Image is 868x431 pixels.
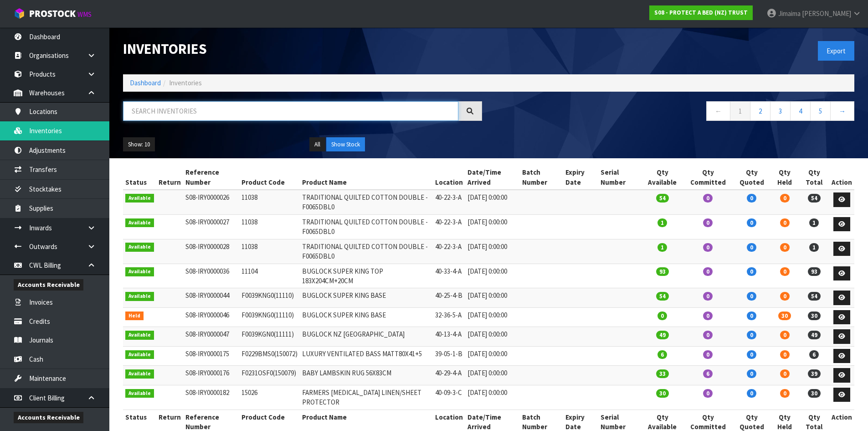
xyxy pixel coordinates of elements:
button: All [309,137,325,152]
span: 0 [703,312,713,320]
span: 0 [657,312,667,320]
span: 0 [780,267,790,276]
th: Status [123,165,156,190]
a: S08 - PROTECT A BED (NZ) TRUST [649,5,753,20]
th: Qty Available [641,165,683,190]
nav: Page navigation [496,101,855,124]
button: Show: 10 [123,137,155,152]
td: 11104 [239,264,300,288]
a: 4 [790,101,811,121]
td: [DATE] 0:00:00 [465,327,520,347]
span: 0 [747,243,756,252]
td: [DATE] 0:00:00 [465,288,520,308]
td: F0039KGN0 [239,327,300,347]
span: Accounts Receivable [14,279,83,291]
td: S08-IRY0000026 [183,190,240,214]
span: 0 [780,194,790,203]
span: 54 [808,292,821,301]
span: 0 [780,218,790,227]
td: [DATE] 0:00:00 [465,366,520,385]
th: Expiry Date [563,165,598,190]
small: WMS [77,10,92,19]
span: 0 [780,331,790,339]
td: 39-05-1-B [433,346,465,366]
span: 93 [808,267,821,276]
span: Held [125,312,144,321]
button: Export [818,41,854,61]
td: [DATE] 0:00:00 [465,190,520,214]
span: 0 [703,389,713,398]
a: 1 [730,101,750,121]
span: 1 [657,243,667,252]
td: S08-IRY0000047 [183,327,240,347]
span: [PERSON_NAME] [802,9,851,18]
th: Qty Committed [683,165,733,190]
th: Product Code [239,165,300,190]
td: S08-IRY0000028 [183,239,240,264]
img: cube-alt.png [14,8,25,19]
span: 54 [808,194,821,203]
span: Inventories [169,78,202,87]
th: Location [433,165,465,190]
span: 6 [657,350,667,359]
span: 0 [747,312,756,320]
span: Available [125,369,154,379]
td: S08-IRY0000182 [183,385,240,410]
td: LUXURY VENTILATED BASS MATT80X41+5 [300,346,433,366]
span: 0 [780,389,790,398]
td: BUGLOCK SUPER KING BASE [300,288,433,308]
td: 40-13-4-A [433,327,465,347]
input: Search inventories [123,101,458,121]
td: 40-33-4-A [433,264,465,288]
span: Available [125,243,154,252]
span: 0 [703,218,713,227]
td: 40-22-3-A [433,190,465,214]
span: 0 [747,218,756,227]
button: Show Stock [326,137,365,152]
th: Return [156,165,183,190]
td: 11038 [239,214,300,239]
td: 40-22-3-A [433,214,465,239]
span: 0 [747,331,756,339]
td: [DATE] 0:00:00 [465,385,520,410]
span: 0 [780,350,790,359]
td: F0039KNG0 [239,288,300,308]
span: 0 [747,194,756,203]
span: 1 [809,243,819,252]
span: 0 [780,369,790,378]
span: Available [125,194,154,203]
td: BUGLOCK NZ [GEOGRAPHIC_DATA] [300,327,433,347]
span: 0 [703,292,713,301]
span: 1 [657,218,667,227]
span: Available [125,331,154,340]
td: F0229BMS0 [239,346,300,366]
span: Available [125,350,154,359]
span: 54 [656,194,669,203]
td: BUGLOCK SUPER KING TOP 183X204CM+20CM [300,264,433,288]
span: 0 [703,194,713,203]
span: 0 [703,331,713,339]
a: → [830,101,854,121]
span: Available [125,292,154,301]
span: Available [125,267,154,276]
th: Product Name [300,165,433,190]
td: S08-IRY0000044 [183,288,240,308]
span: (11110) [274,291,294,300]
th: Reference Number [183,165,240,190]
td: 40-09-3-C [433,385,465,410]
span: Available [125,218,154,228]
span: 0 [780,243,790,252]
span: 30 [656,389,669,398]
span: 0 [747,369,756,378]
span: 6 [703,369,713,378]
td: S08-IRY0000036 [183,264,240,288]
th: Serial Number [598,165,641,190]
td: 32-36-5-A [433,307,465,327]
span: 0 [703,267,713,276]
td: [DATE] 0:00:00 [465,214,520,239]
td: S08-IRY0000027 [183,214,240,239]
span: (150072) [274,349,298,358]
span: 0 [703,243,713,252]
td: 40-22-3-A [433,239,465,264]
td: 15026 [239,385,300,410]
